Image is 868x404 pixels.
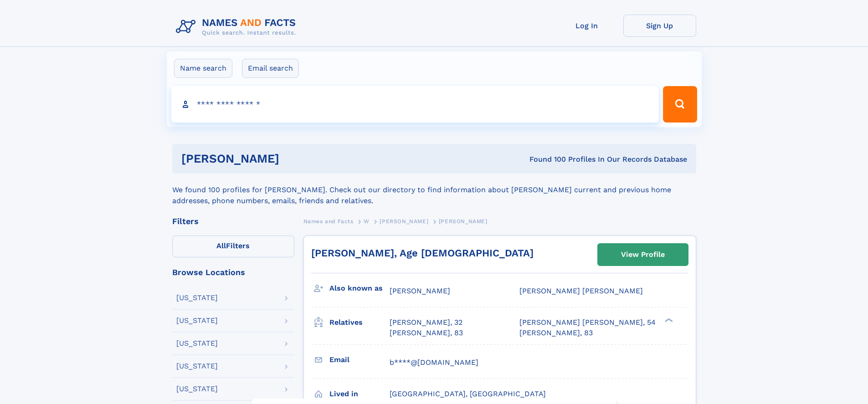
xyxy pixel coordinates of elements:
[174,59,232,78] label: Name search
[550,15,623,37] a: Log In
[390,389,546,398] span: [GEOGRAPHIC_DATA], [GEOGRAPHIC_DATA]
[216,241,226,250] span: All
[172,268,294,276] div: Browse Locations
[598,244,688,266] a: View Profile
[172,174,696,206] div: We found 100 profiles for [PERSON_NAME]. Check out our directory to find information about [PERSO...
[242,59,299,78] label: Email search
[390,328,463,338] a: [PERSON_NAME], 83
[303,215,354,227] a: Names and Facts
[404,154,687,164] div: Found 100 Profiles In Our Records Database
[663,86,697,123] button: Search Button
[390,317,462,327] a: [PERSON_NAME], 32
[519,317,656,327] a: [PERSON_NAME] [PERSON_NAME], 54
[663,317,673,323] div: ❯
[364,218,370,225] span: W
[380,215,428,227] a: [PERSON_NAME]
[621,244,665,265] div: View Profile
[329,315,390,330] h3: Relatives
[390,286,450,295] span: [PERSON_NAME]
[176,363,218,370] div: [US_STATE]
[181,153,405,164] h1: [PERSON_NAME]
[623,15,696,37] a: Sign Up
[176,317,218,324] div: [US_STATE]
[171,86,659,123] input: search input
[176,385,218,393] div: [US_STATE]
[172,15,303,39] img: Logo Names and Facts
[311,247,534,259] a: [PERSON_NAME], Age [DEMOGRAPHIC_DATA]
[176,340,218,347] div: [US_STATE]
[519,286,643,295] span: [PERSON_NAME] [PERSON_NAME]
[172,217,294,225] div: Filters
[329,386,390,402] h3: Lived in
[364,215,370,227] a: W
[176,294,218,302] div: [US_STATE]
[380,218,428,225] span: [PERSON_NAME]
[329,281,390,296] h3: Also known as
[519,328,593,338] a: [PERSON_NAME], 83
[439,218,488,225] span: [PERSON_NAME]
[172,235,294,257] label: Filters
[329,352,390,368] h3: Email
